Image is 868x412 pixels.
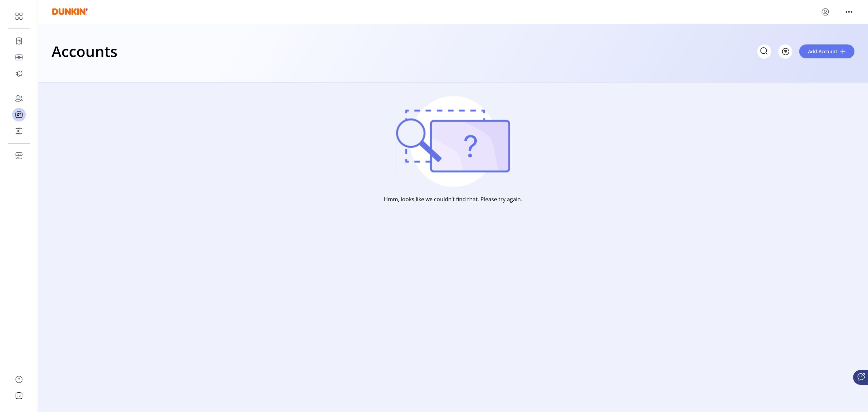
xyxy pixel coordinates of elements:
button: menu [844,6,854,17]
button: Filter Button [778,44,792,59]
span: Add Account [808,48,837,55]
button: Add Account [799,44,854,58]
p: Hmm, looks like we couldn’t find that. Please try again. [384,195,522,203]
h1: Accounts [52,39,117,63]
img: logo [52,7,88,17]
button: menu [820,6,831,17]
